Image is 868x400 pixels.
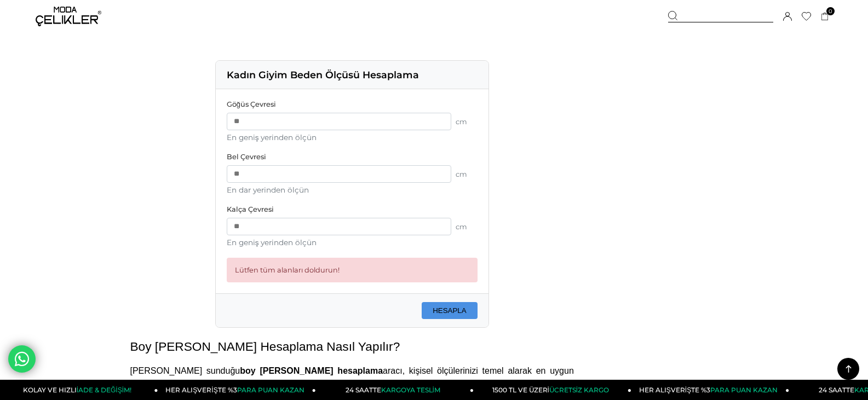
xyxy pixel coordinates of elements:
a: 1500 TL VE ÜZERİÜCRETSİZ KARGO [474,380,631,400]
div: Lütfen tüm alanları doldurun! [227,258,478,282]
span: 0 [826,7,835,15]
a: HER ALIŞVERİŞTE %3PARA PUAN KAZAN [631,380,789,400]
div: En geniş yerinden ölçün [227,133,478,142]
span: PARA PUAN KAZAN [237,386,304,394]
span: KARGOYA TESLİM [381,386,440,394]
span: cm [456,223,478,231]
a: 24 SAATTEKARGOYA TESLİM [316,380,474,400]
a: HER ALIŞVERİŞTE %3PARA PUAN KAZAN [158,380,316,400]
span: Boy [PERSON_NAME] Hesaplama Nasıl Yapılır? [130,339,400,353]
div: En geniş yerinden ölçün [227,238,478,247]
button: HESAPLA [422,302,478,319]
div: Kadın Giyim Beden Ölçüsü Hesaplama [216,61,488,89]
a: 0 [821,13,829,21]
b: boy [PERSON_NAME] hesaplama [240,366,383,375]
span: ÜCRETSİZ KARGO [549,386,609,394]
img: logo [36,7,101,26]
span: İADE & DEĞİŞİM! [77,386,131,394]
label: Bel Çevresi [227,153,478,161]
span: PARA PUAN KAZAN [710,386,778,394]
span: cm [456,170,478,178]
label: Göğüs Çevresi [227,100,478,108]
label: Kalça Çevresi [227,205,478,213]
span: cm [456,118,478,126]
div: En dar yerinden ölçün [227,185,478,194]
